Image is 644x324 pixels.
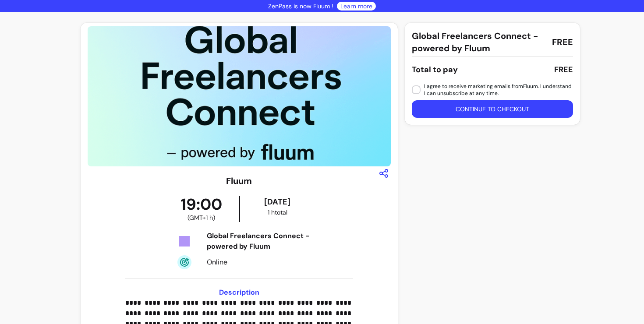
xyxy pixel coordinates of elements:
img: Tickets Icon [177,234,191,248]
div: [DATE] [242,196,313,208]
p: ZenPass is now Fluum ! [268,2,333,11]
span: ( GMT+1 h ) [188,213,215,222]
span: Global Freelancers Connect - powered by Fluum [412,30,545,54]
a: Learn more [340,2,372,11]
h3: Description [125,287,353,298]
div: Global Freelancers Connect - powered by Fluum [207,231,313,252]
span: FREE [552,36,573,48]
div: Online [207,257,313,268]
div: FREE [554,63,573,76]
div: 1 h total [242,208,313,217]
div: Total to pay [412,63,458,76]
div: 19:00 [163,196,239,222]
h3: Fluum [226,175,252,187]
button: Continue to checkout [412,100,573,118]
